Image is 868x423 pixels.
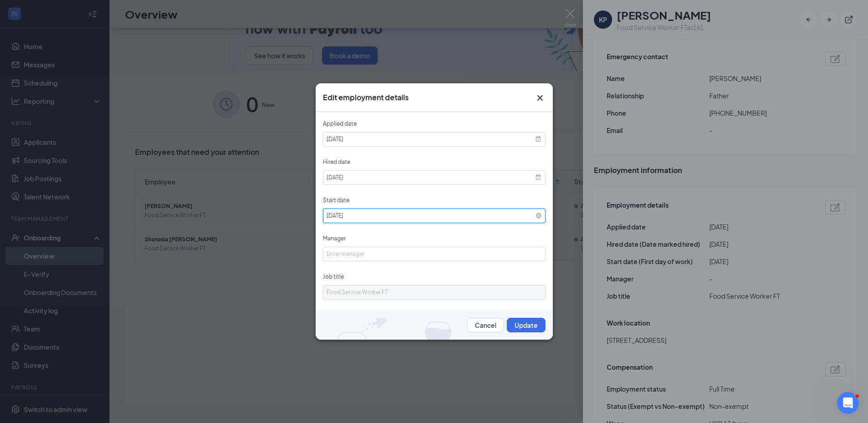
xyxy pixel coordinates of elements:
[323,197,349,204] label: Start date
[837,392,859,414] iframe: Intercom live chat
[323,170,546,185] input: Select date
[323,273,344,280] label: Job title
[535,92,546,103] svg: Cross
[535,92,546,103] button: Close
[323,132,546,147] input: Select date
[323,247,546,261] input: Manager
[323,158,350,165] label: Hired date
[323,92,409,102] h3: Edit employment details
[323,285,546,300] input: Job title
[323,209,546,223] input: Select date
[507,318,546,332] button: Update
[323,235,346,242] label: Manager
[467,318,504,332] button: Cancel
[323,120,357,127] label: Applied date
